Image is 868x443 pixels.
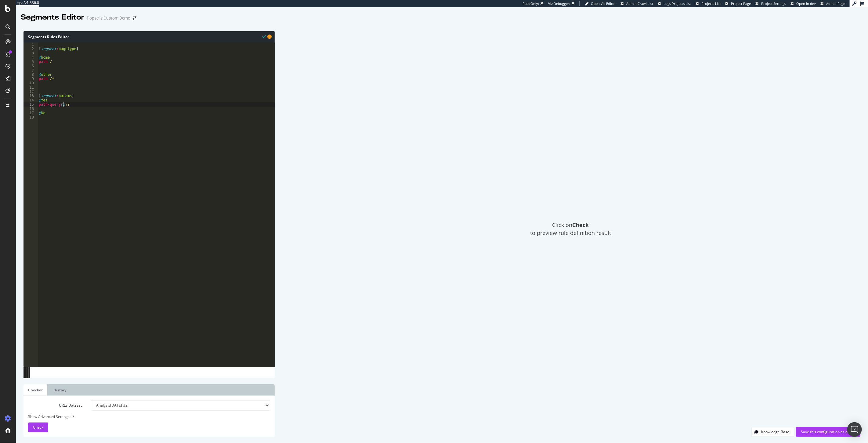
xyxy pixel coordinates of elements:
div: 8 [24,72,38,77]
div: Show Advanced Settings [24,414,266,419]
a: Open in dev [790,1,816,6]
div: 1 [24,42,38,47]
a: Admin Crawl List [620,1,653,6]
div: 17 [24,111,38,115]
div: 13 [24,94,38,98]
a: Projects List [696,1,721,6]
div: 4 [24,55,38,60]
strong: Check [572,221,589,229]
div: Popsells Custom Demo [87,15,130,21]
div: Save this configuration as active [801,429,855,434]
div: 16 [24,107,38,111]
span: Projects List [701,1,721,6]
div: 9 [24,77,38,81]
div: Segments Editor [21,12,84,23]
div: 10 [24,81,38,85]
div: 2 [24,47,38,51]
div: 5 [24,60,38,64]
div: ReadOnly: [523,1,539,6]
div: Viz Debugger: [548,1,570,6]
button: Knowledge Base [751,427,794,437]
div: Open Intercom Messenger [847,422,862,437]
span: Project Settings [761,1,786,6]
div: 11 [24,85,38,90]
div: 12 [24,90,38,94]
div: Knowledge Base [761,429,789,434]
span: Check [33,425,43,430]
div: 6 [24,64,38,68]
div: 7 [24,68,38,72]
label: URLs Dataset [24,400,86,411]
a: Project Page [725,1,751,6]
span: Open Viz Editor [591,1,616,6]
div: arrow-right-arrow-left [133,16,136,20]
button: Check [28,423,48,432]
span: Open in dev [796,1,816,6]
span: Click on to preview rule definition result [530,221,611,237]
div: 18 [24,115,38,119]
div: Segments Rules Editor [24,31,275,42]
button: Save this configuration as active [796,427,860,437]
div: 3 [24,51,38,55]
a: History [49,384,71,396]
a: Admin Page [820,1,845,6]
span: You have unsaved modifications [267,34,272,39]
div: 15 [24,102,38,107]
span: Project Page [731,1,751,6]
div: 14 [24,98,38,102]
span: Logs Projects List [664,1,691,6]
a: Open Viz Editor [585,1,616,6]
a: Project Settings [755,1,786,6]
span: Admin Page [826,1,845,6]
span: Admin Crawl List [626,1,653,6]
a: Logs Projects List [658,1,691,6]
span: Syntax is valid [262,34,266,39]
a: Knowledge Base [751,429,794,434]
a: Checker [24,384,47,396]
